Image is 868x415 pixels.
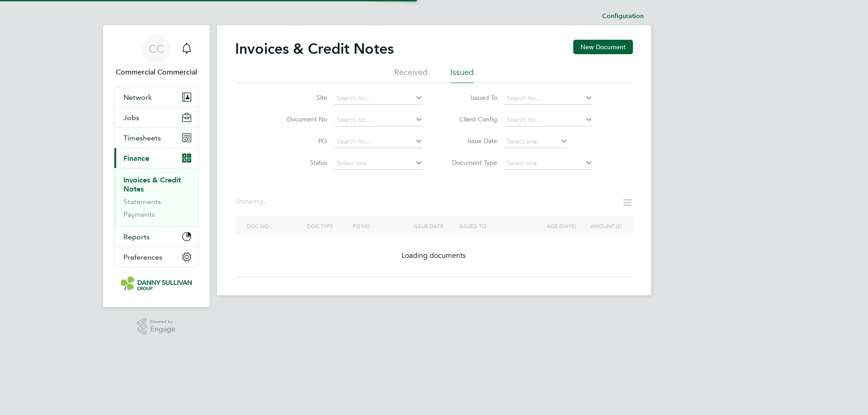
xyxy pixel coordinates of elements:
a: Payments [123,210,155,219]
span: Preferences [123,253,162,261]
label: Status [275,159,327,167]
input: Search for... [504,92,593,105]
h2: Invoices & Credit Notes [235,40,394,58]
li: Received [394,67,428,83]
button: Preferences [114,247,198,267]
span: Engage [150,326,175,333]
a: Invoices & Credit Notes [123,176,181,193]
span: Jobs [123,113,139,122]
label: Client Config [445,115,497,123]
input: Search for... [334,135,423,148]
li: Configuration [602,7,644,25]
button: New Document [573,40,633,54]
span: CC [149,43,164,55]
label: Issued To [445,93,497,102]
span: Powered by [150,318,175,326]
input: Search for... [504,114,593,126]
nav: Main navigation [103,25,210,307]
span: Finance [123,154,149,163]
button: Network [114,87,198,107]
a: Go to home page [114,276,199,291]
button: Finance [114,148,198,168]
label: Document No [275,115,327,123]
input: Select one [504,157,593,170]
span: Commercial Commercial [114,67,199,78]
span: Timesheets [123,134,161,142]
span: Reports [123,233,150,241]
label: PO [275,137,327,145]
label: Site [275,93,327,102]
span: ... [263,197,269,206]
span: Network [123,93,152,102]
button: Timesheets [114,128,198,148]
input: Search for... [334,92,423,105]
a: Powered byEngage [137,318,176,335]
button: Jobs [114,107,198,127]
input: Select one [504,135,568,148]
div: Showing [235,197,270,206]
input: Search for... [334,114,423,126]
input: Select one [334,157,423,170]
a: Statements [123,197,161,206]
label: Issue Date [445,137,497,145]
label: Document Type [445,159,497,167]
button: Reports [114,227,198,247]
div: Finance [114,168,198,226]
li: Issued [450,67,474,83]
a: CCCommercial Commercial [114,34,199,78]
img: dannysullivan-logo-retina.png [121,276,192,291]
